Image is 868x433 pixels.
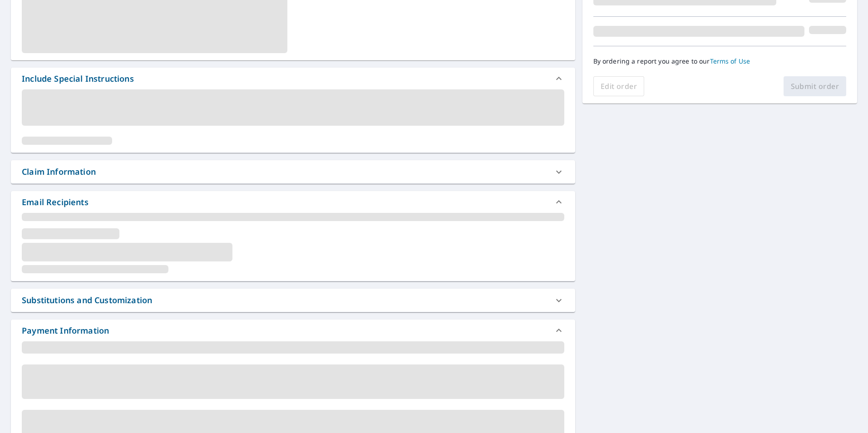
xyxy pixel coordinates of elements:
[11,191,575,213] div: Email Recipients
[11,289,575,312] div: Substitutions and Customization
[22,294,152,306] div: Substitutions and Customization
[11,160,575,183] div: Claim Information
[22,325,109,337] div: Payment Information
[593,57,846,65] p: By ordering a report you agree to our
[22,166,96,178] div: Claim Information
[11,68,575,89] div: Include Special Instructions
[710,57,750,65] a: Terms of Use
[22,73,134,85] div: Include Special Instructions
[22,196,89,208] div: Email Recipients
[11,320,575,341] div: Payment Information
